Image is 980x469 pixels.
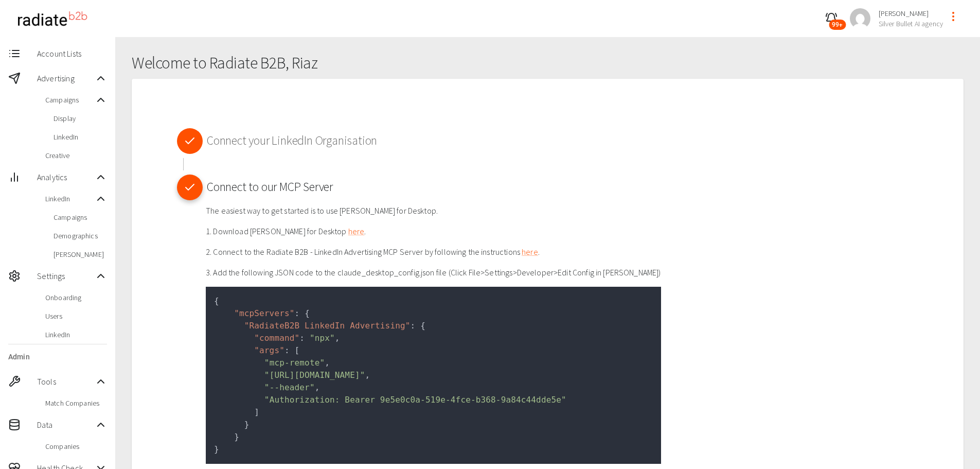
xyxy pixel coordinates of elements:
span: "--header" [264,383,315,392]
span: Tools [37,375,95,388]
span: Silver Bullet AI agency [879,19,943,29]
span: , [325,358,330,368]
span: "npx" [310,333,335,343]
img: a2ca95db2cb9c46c1606a9dd9918c8c6 [850,8,870,29]
span: , [365,370,370,380]
span: LinkedIn [45,194,95,204]
p: 3. Add the following JSON code to the claude_desktop_config.json file (Click File>Settings>Develo... [206,266,661,279]
span: Companies [45,441,107,451]
span: : [411,321,416,331]
span: Data [37,419,95,431]
span: } [234,432,239,442]
a: here [522,247,538,257]
span: "RadiateB2B LinkedIn Advertising" [244,321,411,331]
span: Advertising [37,72,95,84]
img: radiateb2b_logo_black.png [12,7,92,30]
span: "mcpServers" [234,308,294,318]
p: 1. Download [PERSON_NAME] for Desktop . [206,225,661,237]
span: "args" [254,345,284,355]
span: "command" [254,333,299,343]
span: Onboarding [45,292,107,303]
span: Demographics [54,231,107,241]
span: Analytics [37,171,95,183]
h1: Welcome to Radiate B2B, Riaz [132,54,964,73]
span: : [299,333,305,343]
span: , [315,383,320,392]
span: { [214,296,219,306]
span: : [284,345,290,355]
span: LinkedIn [45,329,107,340]
span: : [295,308,300,318]
span: 99+ [829,20,846,30]
h2: Connect your LinkedIn Organisation [207,133,665,148]
span: Campaigns [45,95,95,105]
span: } [214,444,219,454]
span: Campaigns [54,212,107,222]
span: "[URL][DOMAIN_NAME]" [264,370,365,380]
span: { [420,321,425,331]
p: The easiest way to get started is to use [PERSON_NAME] for Desktop. [206,204,661,217]
span: [ [295,345,300,355]
span: Creative [45,150,107,161]
span: Display [54,113,107,124]
span: { [305,308,310,318]
span: LinkedIn [54,132,107,142]
span: "mcp-remote" [264,358,325,368]
span: Account Lists [37,47,107,60]
span: [PERSON_NAME] [879,8,943,19]
button: profile-menu [943,6,964,27]
p: 2. Connect to the Radiate B2B - LinkedIn Advertising MCP Server by following the instructions . [206,246,661,258]
button: 99+ [821,8,842,29]
span: , [335,333,340,343]
span: Users [45,311,107,321]
a: here [348,226,365,236]
span: "Authorization: Bearer 9e5e0c0a-519e-4fce-b368-9a84c44dde5e" [264,395,566,405]
span: Match Companies [45,398,107,408]
span: [PERSON_NAME] [54,249,107,259]
span: Settings [37,270,95,282]
span: ] [254,407,259,417]
h2: Connect to our MCP Server [207,180,665,195]
span: } [244,420,250,429]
